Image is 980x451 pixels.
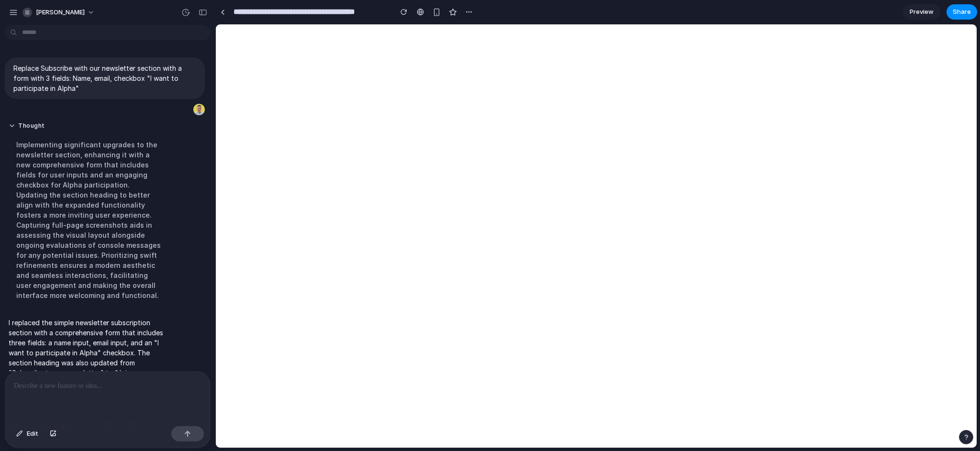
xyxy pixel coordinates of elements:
[9,318,168,398] p: I replaced the simple newsletter subscription section with a comprehensive form that includes thr...
[11,426,43,441] button: Edit
[910,7,934,17] span: Preview
[27,429,38,439] span: Edit
[36,8,85,17] span: [PERSON_NAME]
[947,4,977,20] button: Share
[9,134,168,306] div: Implementing significant upgrades to the newsletter section, enhancing it with a new comprehensiv...
[953,7,971,17] span: Share
[19,5,100,20] button: [PERSON_NAME]
[13,63,196,93] p: Replace Subscribe with our newsletter section with a form with 3 fields: Name, email, checkbox "I...
[902,4,941,20] a: Preview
